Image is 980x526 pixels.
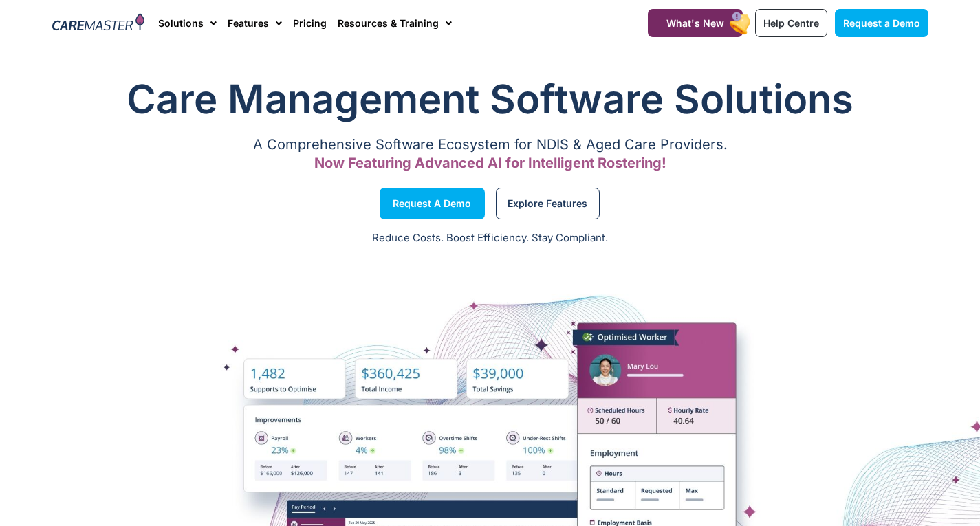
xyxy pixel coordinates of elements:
a: Help Centre [755,9,827,37]
a: Request a Demo [380,188,485,219]
span: What's New [666,17,724,29]
a: Request a Demo [835,9,928,37]
p: Reduce Costs. Boost Efficiency. Stay Compliant. [8,230,972,246]
span: Now Featuring Advanced AI for Intelligent Rostering! [314,155,666,171]
h1: Care Management Software Solutions [52,72,928,127]
img: CareMaster Logo [52,13,145,34]
span: Help Centre [763,17,819,29]
span: Request a Demo [393,200,471,207]
span: Explore Features [508,200,587,207]
span: Request a Demo [843,17,920,29]
a: Explore Features [496,188,600,219]
p: A Comprehensive Software Ecosystem for NDIS & Aged Care Providers. [52,140,928,149]
a: What's New [648,9,743,37]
